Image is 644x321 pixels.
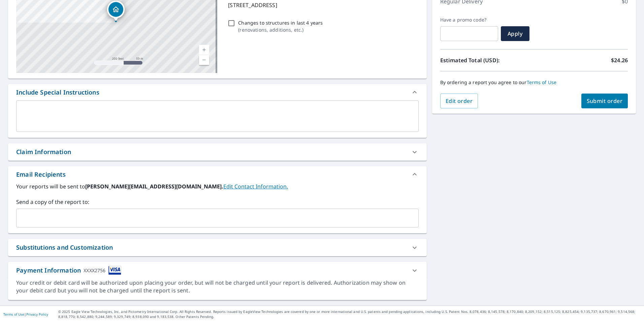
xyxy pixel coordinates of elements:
[16,147,71,156] div: Claim Information
[228,1,416,9] p: [STREET_ADDRESS]
[581,94,628,108] button: Submit order
[501,26,529,41] button: Apply
[440,94,478,108] button: Edit order
[8,262,427,279] div: Payment InformationXXXX2756cardImage
[199,45,209,55] a: Current Level 17, Zoom In
[199,55,209,65] a: Current Level 17, Zoom Out
[440,56,534,64] p: Estimated Total (USD):
[16,279,419,294] div: Your credit or debit card will be authorized upon placing your order, but will not be charged unt...
[223,183,288,190] a: EditContactInfo
[8,166,427,182] div: Email Recipients
[587,97,623,105] span: Submit order
[16,88,99,97] div: Include Special Instructions
[8,84,427,100] div: Include Special Instructions
[238,19,323,26] p: Changes to structures in last 4 years
[16,198,419,206] label: Send a copy of the report to:
[238,26,323,33] p: ( renovations, additions, etc. )
[506,30,524,37] span: Apply
[58,309,641,319] p: © 2025 Eagle View Technologies, Inc. and Pictometry International Corp. All Rights Reserved. Repo...
[16,170,66,179] div: Email Recipients
[3,312,24,317] a: Terms of Use
[26,312,48,317] a: Privacy Policy
[16,266,121,275] div: Payment Information
[8,239,427,256] div: Substitutions and Customization
[107,1,125,22] div: Dropped pin, building 1, Residential property, 7044 W 85th St Burbank, IL 60459
[108,266,121,275] img: cardImage
[85,183,223,190] b: [PERSON_NAME][EMAIL_ADDRESS][DOMAIN_NAME].
[440,79,628,85] p: By ordering a report you agree to our
[16,182,419,190] label: Your reports will be sent to
[440,17,498,23] label: Have a promo code?
[446,97,473,105] span: Edit order
[527,79,557,85] a: Terms of Use
[16,243,113,252] div: Substitutions and Customization
[8,143,427,160] div: Claim Information
[611,56,628,64] p: $24.26
[84,266,105,275] div: XXXX2756
[3,312,48,316] p: |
